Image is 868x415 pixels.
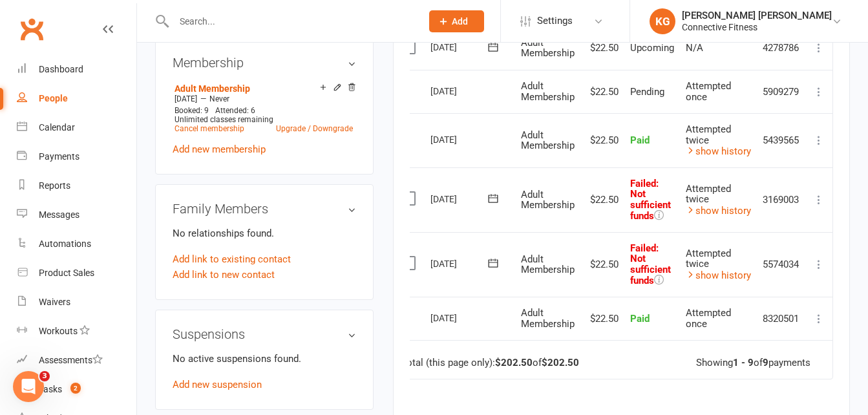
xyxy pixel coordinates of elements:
div: — [171,94,356,104]
span: Paid [630,134,650,146]
h3: Family Members [173,202,356,216]
div: Workouts [39,326,78,336]
a: Assessments [17,346,136,375]
div: [DATE] [430,81,490,101]
a: show history [686,205,751,217]
div: Assessments [39,355,103,365]
div: Messages [39,209,79,220]
span: Adult Membership [521,80,575,103]
span: Add [452,16,468,27]
span: Adult Membership [521,129,575,152]
span: : Not sufficient funds [630,242,671,287]
td: 5909279 [757,70,805,114]
a: People [17,84,136,113]
td: $22.50 [580,297,624,341]
a: Upgrade / Downgrade [276,124,353,133]
td: $22.50 [580,113,624,167]
div: Product Sales [39,268,94,278]
td: 8320501 [757,297,805,341]
div: [DATE] [430,253,490,273]
div: Calendar [39,122,75,133]
iframe: Intercom live chat [13,371,44,402]
a: show history [686,270,751,281]
td: 4278786 [757,26,805,70]
strong: 1 - 9 [733,357,754,368]
td: 3169003 [757,167,805,232]
span: Adult Membership [521,189,575,211]
div: [DATE] [430,37,490,57]
a: Automations [17,229,136,259]
td: $22.50 [580,167,624,232]
span: Unlimited classes remaining [175,115,273,124]
a: Add new suspension [173,379,262,390]
td: $22.50 [580,232,624,297]
span: Failed [630,178,671,222]
td: $22.50 [580,26,624,70]
div: Connective Fitness [682,21,832,33]
div: Payments [39,151,79,162]
a: Add link to existing contact [173,251,291,267]
a: Adult Membership [175,83,250,94]
div: [DATE] [430,189,490,209]
span: Attempted once [686,80,731,103]
span: Attempted twice [686,123,731,146]
p: No active suspensions found. [173,351,356,367]
span: 2 [70,383,81,394]
a: show history [686,145,751,157]
button: Add [429,10,484,32]
span: Adult Membership [521,253,575,276]
strong: 9 [763,357,768,368]
div: Tasks [39,384,62,394]
div: [DATE] [430,129,490,149]
a: Product Sales [17,259,136,288]
span: 3 [39,371,50,381]
input: Search... [170,12,412,30]
span: : Not sufficient funds [630,178,671,222]
span: Adult Membership [521,307,575,330]
p: No relationships found. [173,226,356,241]
span: Never [209,94,229,103]
a: Calendar [17,113,136,142]
span: Booked: 9 [175,106,209,115]
span: Failed [630,242,671,287]
a: Add link to new contact [173,267,275,282]
a: Messages [17,200,136,229]
div: Showing of payments [696,357,810,368]
span: Paid [630,313,650,325]
div: Total (this page only): of [401,357,579,368]
span: [DATE] [175,94,197,103]
div: People [39,93,68,103]
h3: Membership [173,56,356,70]
span: Attended: 6 [215,106,255,115]
span: Adult Membership [521,37,575,59]
td: 5574034 [757,232,805,297]
div: Reports [39,180,70,191]
a: Workouts [17,317,136,346]
h3: Suspensions [173,327,356,341]
div: KG [650,8,675,34]
div: [DATE] [430,308,490,328]
span: Attempted once [686,307,731,330]
div: Waivers [39,297,70,307]
a: Cancel membership [175,124,244,133]
a: Payments [17,142,136,171]
strong: $202.50 [542,357,579,368]
a: Waivers [17,288,136,317]
a: Tasks 2 [17,375,136,404]
span: Attempted twice [686,248,731,270]
span: Pending [630,86,664,98]
span: Attempted twice [686,183,731,206]
td: $22.50 [580,70,624,114]
strong: $202.50 [495,357,533,368]
div: Dashboard [39,64,83,74]
a: Clubworx [16,13,48,45]
a: Add new membership [173,144,266,155]
a: Reports [17,171,136,200]
span: N/A [686,42,703,54]
span: Upcoming [630,42,674,54]
a: Dashboard [17,55,136,84]
td: 5439565 [757,113,805,167]
span: Settings [537,6,573,36]
div: [PERSON_NAME] [PERSON_NAME] [682,10,832,21]
div: Automations [39,239,91,249]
